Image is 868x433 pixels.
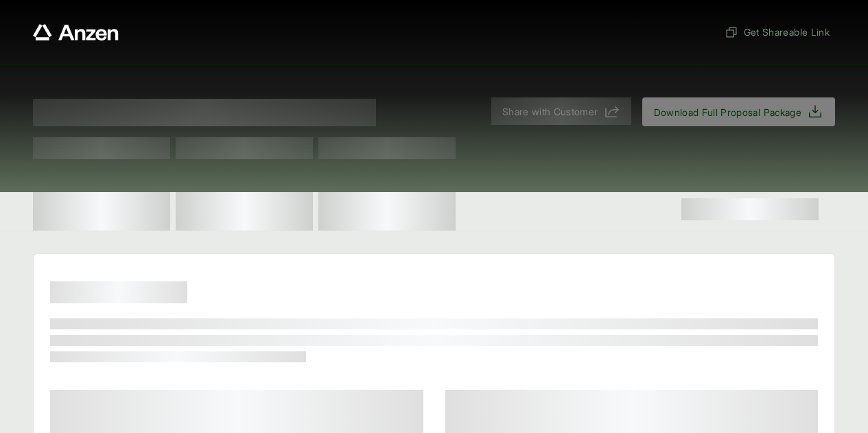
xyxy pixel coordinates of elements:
[719,19,835,45] button: Get Shareable Link
[318,137,456,159] span: Test
[176,137,313,159] span: Test
[33,99,376,126] span: Proposal for
[33,24,119,40] a: Anzen website
[33,137,170,159] span: Test
[502,104,598,119] span: Share with Customer
[725,25,830,39] span: Get Shareable Link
